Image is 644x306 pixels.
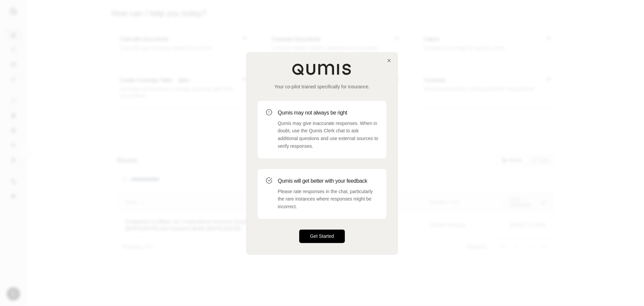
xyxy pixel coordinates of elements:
[278,109,378,117] h3: Qumis may not always be right
[258,83,386,90] p: Your co-pilot trained specifically for insurance.
[278,188,378,211] p: Please rate responses in the chat, particularly the rare instances where responses might be incor...
[292,63,352,75] img: Qumis Logo
[278,177,378,185] h3: Qumis will get better with your feedback
[278,120,378,150] p: Qumis may give inaccurate responses. When in doubt, use the Qumis Clerk chat to ask additional qu...
[299,229,345,243] button: Get Started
